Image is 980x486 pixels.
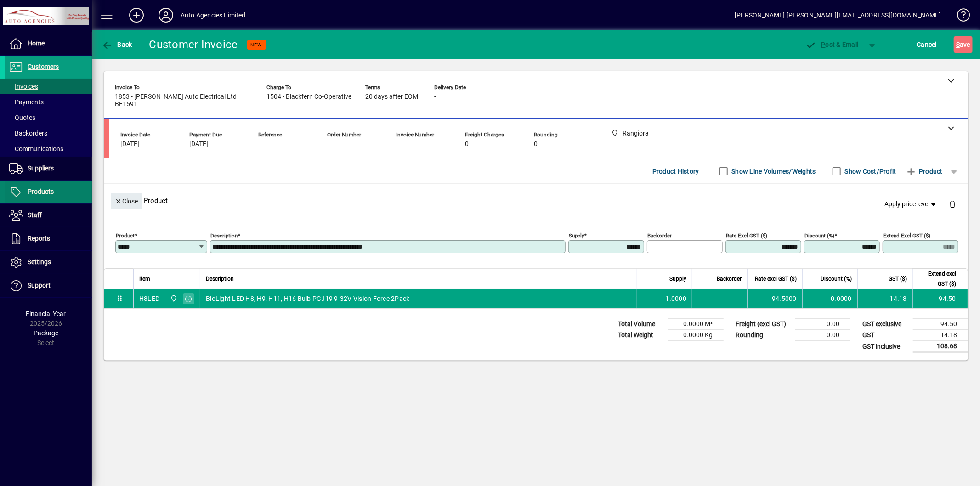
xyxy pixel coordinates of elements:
[5,204,92,227] a: Staff
[613,319,668,330] td: Total Volume
[365,93,418,101] span: 20 days after EOM
[755,274,797,284] span: Rate excl GST ($)
[913,330,968,341] td: 14.18
[730,167,816,176] label: Show Line Volumes/Weights
[885,199,938,209] span: Apply price level
[327,141,329,148] span: -
[258,141,260,148] span: -
[883,232,930,239] mat-label: Extend excl GST ($)
[858,319,913,330] td: GST exclusive
[666,294,687,303] span: 1.0000
[857,289,912,308] td: 14.18
[569,232,584,239] mat-label: Supply
[843,167,896,176] label: Show Cost/Profit
[9,98,44,106] span: Payments
[858,330,913,341] td: GST
[731,330,795,341] td: Rounding
[735,8,941,23] div: [PERSON_NAME] [PERSON_NAME][EMAIL_ADDRESS][DOMAIN_NAME]
[396,141,398,148] span: -
[149,37,238,52] div: Customer Invoice
[28,235,50,242] span: Reports
[802,289,857,308] td: 0.0000
[266,93,351,101] span: 1504 - Blackfern Co-Operative
[34,329,58,337] span: Package
[941,193,963,215] button: Delete
[717,274,742,284] span: Backorder
[5,79,92,94] a: Invoices
[26,310,66,317] span: Financial Year
[111,193,142,209] button: Close
[669,274,686,284] span: Supply
[956,41,960,48] span: S
[918,269,956,289] span: Extend excl GST ($)
[122,7,151,23] button: Add
[647,232,672,239] mat-label: Backorder
[210,232,238,239] mat-label: Description
[753,294,797,303] div: 94.5000
[5,274,92,297] a: Support
[652,164,699,179] span: Product History
[801,36,863,53] button: Post & Email
[913,319,968,330] td: 94.50
[104,184,968,217] div: Product
[901,163,947,180] button: Product
[115,93,253,108] span: 1853 - [PERSON_NAME] Auto Electrical Ltd BF1591
[913,341,968,352] td: 108.68
[116,232,135,239] mat-label: Product
[206,274,234,284] span: Description
[108,197,144,205] app-page-header-button: Close
[5,181,92,203] a: Products
[9,130,47,137] span: Backorders
[5,125,92,141] a: Backorders
[821,274,852,284] span: Discount (%)
[465,141,469,148] span: 0
[858,341,913,352] td: GST inclusive
[5,94,92,110] a: Payments
[534,141,538,148] span: 0
[9,145,63,153] span: Communications
[915,36,940,53] button: Cancel
[5,227,92,250] a: Reports
[99,36,135,53] button: Back
[726,232,767,239] mat-label: Rate excl GST ($)
[28,211,42,219] span: Staff
[5,110,92,125] a: Quotes
[434,93,436,101] span: -
[5,141,92,157] a: Communications
[889,274,907,284] span: GST ($)
[151,7,181,23] button: Profile
[5,251,92,274] a: Settings
[206,294,409,303] span: BioLight LED H8, H9, H11, H16 Bulb PGJ19 9-32V Vision Force 2Pack
[956,37,970,52] span: ave
[821,41,826,48] span: P
[114,194,138,209] span: Close
[139,294,159,303] div: H8LED
[5,32,92,55] a: Home
[805,41,859,48] span: ost & Email
[181,8,246,23] div: Auto Agencies Limited
[28,63,59,70] span: Customers
[804,232,834,239] mat-label: Discount (%)
[139,274,150,284] span: Item
[92,36,142,53] app-page-header-button: Back
[9,114,35,121] span: Quotes
[28,258,51,266] span: Settings
[668,319,724,330] td: 0.0000 M³
[731,319,795,330] td: Freight (excl GST)
[168,294,178,304] span: Rangiora
[954,36,973,53] button: Save
[917,37,937,52] span: Cancel
[28,282,51,289] span: Support
[9,83,38,90] span: Invoices
[649,163,703,180] button: Product History
[950,2,969,32] a: Knowledge Base
[912,289,968,308] td: 94.50
[28,188,54,195] span: Products
[795,330,850,341] td: 0.00
[881,196,942,213] button: Apply price level
[941,200,963,208] app-page-header-button: Delete
[189,141,208,148] span: [DATE]
[120,141,139,148] span: [DATE]
[613,330,668,341] td: Total Weight
[102,41,132,48] span: Back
